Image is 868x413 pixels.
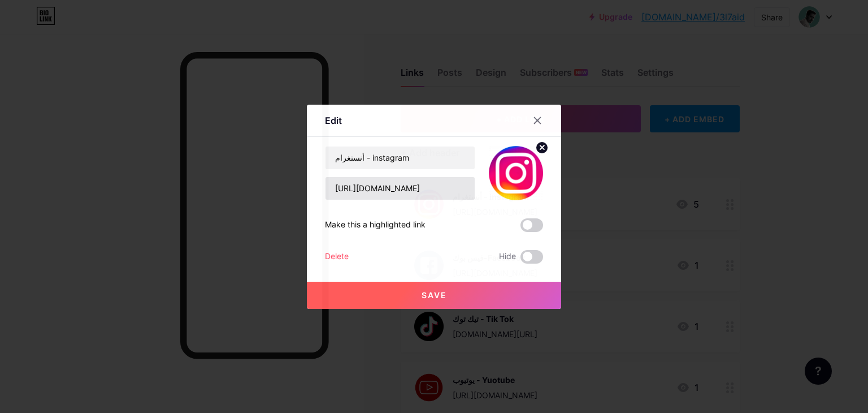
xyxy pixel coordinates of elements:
input: Title [325,147,475,169]
div: Delete [325,250,349,264]
div: Make this a highlighted link [325,218,426,232]
input: URL [325,177,475,200]
img: link_thumbnail [489,146,543,200]
button: Save [307,282,561,309]
div: Edit [325,114,342,127]
span: Save [422,290,447,300]
span: Hide [499,250,516,264]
